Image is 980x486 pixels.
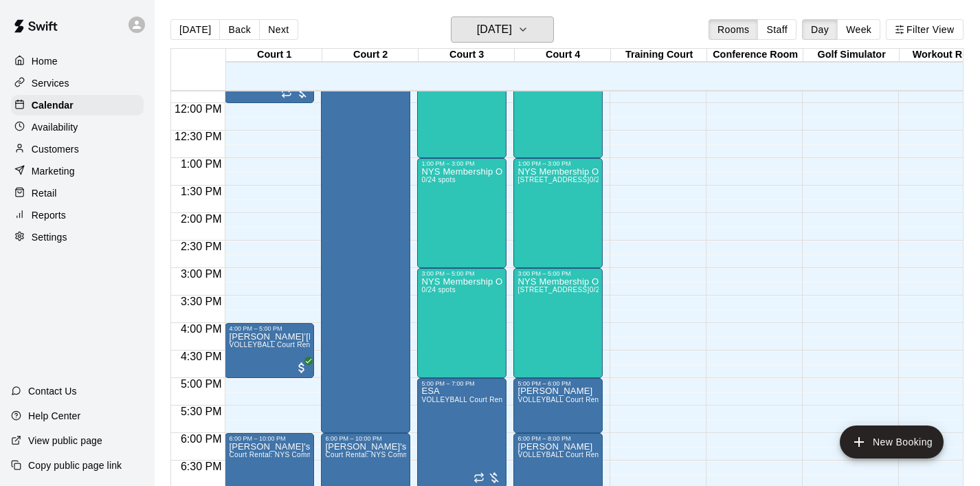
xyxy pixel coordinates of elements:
[451,16,554,43] button: [DATE]
[32,54,58,68] p: Home
[325,435,406,442] div: 6:00 PM – 10:00 PM
[177,186,225,197] span: 1:30 PM
[177,296,225,307] span: 3:30 PM
[421,176,455,184] span: 0/24 spots filled
[229,341,467,349] span: VOLLEYBALL Court Rental (Everyday After 3 pm and All Day Weekends)
[32,120,78,134] p: Availability
[177,323,225,335] span: 4:00 PM
[590,176,623,184] span: 0/24 spots filled
[840,426,944,459] button: add
[611,49,707,62] div: Training Court
[295,361,309,375] span: All customers have paid
[417,48,506,158] div: 11:00 AM – 1:00 PM: NYS Membership Open Gym / Drop-Ins
[281,87,292,98] span: Recurring event
[28,459,122,472] p: Copy public page link
[11,161,144,181] a: Marketing
[177,461,225,472] span: 6:30 PM
[177,351,225,362] span: 4:30 PM
[177,158,225,170] span: 1:00 PM
[513,158,603,268] div: 1:00 PM – 3:00 PM: NYS Membership Open Gym / Drop-Ins
[32,98,74,112] p: Calendar
[11,183,144,203] a: Retail
[229,435,310,442] div: 6:00 PM – 10:00 PM
[32,142,79,156] p: Customers
[517,380,599,387] div: 5:00 PM – 6:00 PM
[171,131,225,142] span: 12:30 PM
[590,286,623,294] span: 0/24 spots filled
[477,20,512,39] h6: [DATE]
[226,49,322,62] div: Court 1
[225,323,314,378] div: 4:00 PM – 5:00 PM: Jo’Lon Clark
[321,48,410,433] div: 11:00 AM – 6:00 PM: Chris Austin
[11,139,144,159] a: Customers
[517,270,599,277] div: 3:00 PM – 5:00 PM
[513,378,603,433] div: 5:00 PM – 6:00 PM: Tarah James
[325,451,547,459] span: Court Rental: NYS Community Club / League Volleyball (After 3 pm)
[421,286,455,294] span: 0/24 spots filled
[802,19,838,40] button: Day
[417,268,506,378] div: 3:00 PM – 5:00 PM: NYS Membership Open Gym / Drop-Ins
[11,73,144,93] a: Services
[11,95,144,115] a: Calendar
[219,19,260,40] button: Back
[32,208,66,222] p: Reports
[517,160,599,167] div: 1:00 PM – 3:00 PM
[259,19,298,40] button: Next
[513,48,603,158] div: 11:00 AM – 1:00 PM: NYS Membership Open Gym / Drop-Ins
[229,325,310,332] div: 4:00 PM – 5:00 PM
[32,76,69,90] p: Services
[421,270,502,277] div: 3:00 PM – 5:00 PM
[886,19,963,40] button: Filter View
[322,49,419,62] div: Court 2
[28,384,77,398] p: Contact Us
[229,451,451,459] span: Court Rental: NYS Community Club / League Volleyball (After 3 pm)
[421,396,660,404] span: VOLLEYBALL Court Rental (Everyday After 3 pm and All Day Weekends)
[515,49,611,62] div: Court 4
[177,433,225,445] span: 6:00 PM
[177,268,225,280] span: 3:00 PM
[32,164,75,178] p: Marketing
[421,380,502,387] div: 5:00 PM – 7:00 PM
[517,286,589,294] span: [STREET_ADDRESS]
[837,19,880,40] button: Week
[32,186,57,200] p: Retail
[177,406,225,417] span: 5:30 PM
[170,19,220,40] button: [DATE]
[28,409,80,423] p: Help Center
[11,227,144,247] a: Settings
[11,205,144,225] a: Reports
[757,19,797,40] button: Staff
[474,472,485,483] span: Recurring event
[517,396,756,404] span: VOLLEYBALL Court Rental (Everyday After 3 pm and All Day Weekends)
[421,160,502,167] div: 1:00 PM – 3:00 PM
[517,176,589,184] span: [STREET_ADDRESS]
[513,268,603,378] div: 3:00 PM – 5:00 PM: NYS Membership Open Gym / Drop-Ins
[707,49,803,62] div: Conference Room
[177,213,225,225] span: 2:00 PM
[171,103,225,115] span: 12:00 PM
[709,19,758,40] button: Rooms
[177,378,225,390] span: 5:00 PM
[419,49,515,62] div: Court 3
[517,435,599,442] div: 6:00 PM – 8:00 PM
[177,241,225,252] span: 2:30 PM
[32,230,67,244] p: Settings
[417,158,506,268] div: 1:00 PM – 3:00 PM: NYS Membership Open Gym / Drop-Ins
[517,451,756,459] span: VOLLEYBALL Court Rental (Everyday After 3 pm and All Day Weekends)
[11,51,144,71] a: Home
[28,434,102,448] p: View public page
[803,49,900,62] div: Golf Simulator
[11,117,144,137] a: Availability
